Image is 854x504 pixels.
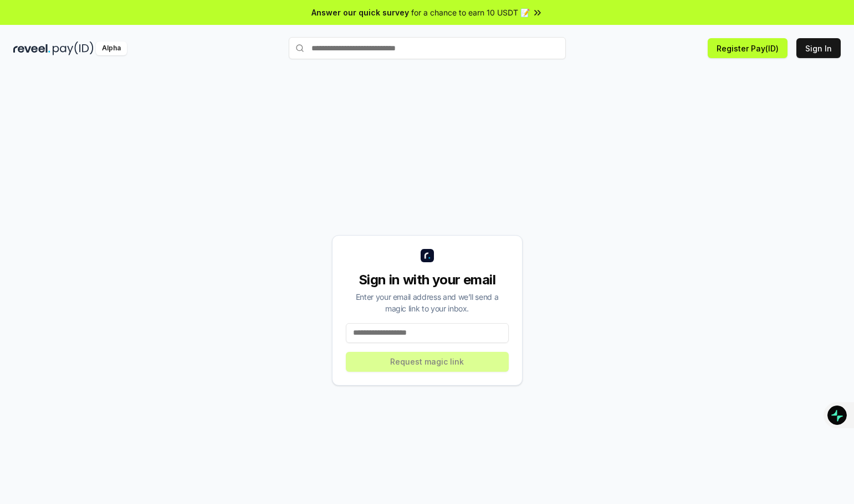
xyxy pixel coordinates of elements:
[411,7,530,18] span: for a chance to earn 10 USDT 📝
[53,41,94,55] img: pay_id
[346,271,509,289] div: Sign in with your email
[796,38,841,58] button: Sign In
[311,7,409,18] span: Answer our quick survey
[421,249,434,262] img: logo_small
[708,38,787,58] button: Register Pay(ID)
[13,41,50,55] img: reveel_dark
[96,41,127,55] div: Alpha
[346,291,509,314] div: Enter your email address and we’ll send a magic link to your inbox.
